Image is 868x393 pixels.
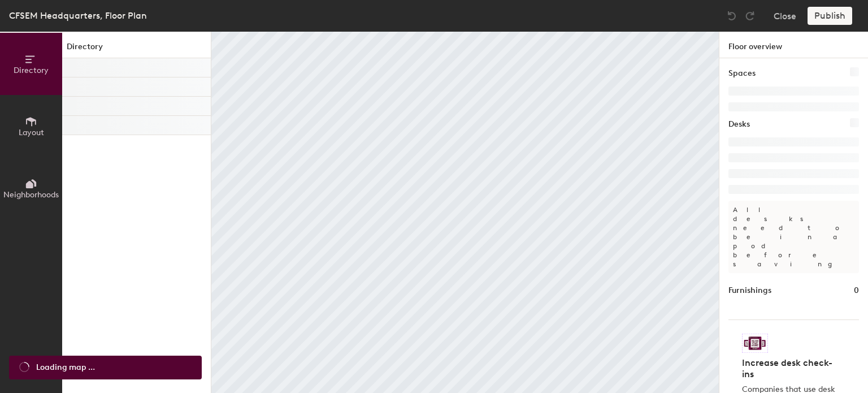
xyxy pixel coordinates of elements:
canvas: Map [211,32,719,393]
p: All desks need to be in a pod before saving [728,201,859,273]
h1: Spaces [728,67,756,80]
h1: Floor overview [719,32,868,58]
h4: Increase desk check-ins [742,357,839,380]
h1: 0 [854,284,859,297]
img: Undo [726,10,737,21]
img: Redo [744,10,756,21]
h1: Furnishings [728,284,771,297]
button: Close [774,7,796,25]
h1: Directory [62,41,211,58]
span: Directory [14,66,49,75]
img: Sticker logo [742,334,768,353]
div: CFSEM Headquarters, Floor Plan [9,8,147,23]
span: Layout [19,128,44,137]
h1: Desks [728,118,750,131]
span: Loading map ... [36,361,95,374]
span: Neighborhoods [3,190,59,200]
